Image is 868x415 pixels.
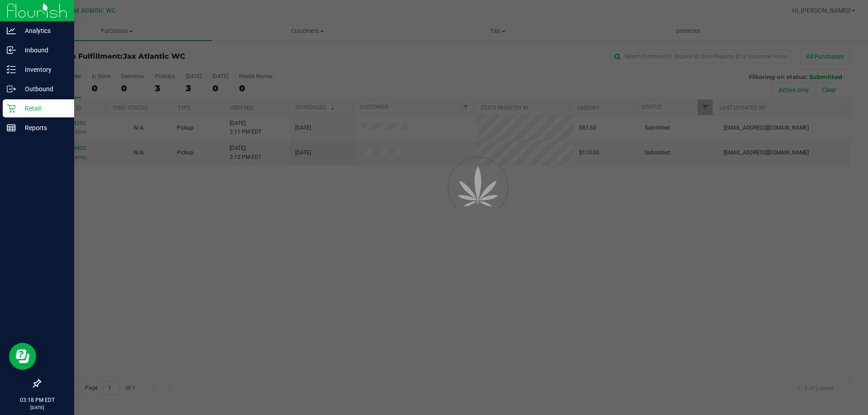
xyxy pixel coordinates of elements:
[7,26,16,35] inline-svg: Analytics
[16,122,70,133] p: Reports
[7,123,16,132] inline-svg: Reports
[4,396,70,404] p: 03:18 PM EDT
[9,343,36,370] iframe: Resource center
[16,45,70,56] p: Inbound
[7,46,16,55] inline-svg: Inbound
[16,103,70,114] p: Retail
[16,64,70,75] p: Inventory
[7,84,16,93] inline-svg: Outbound
[7,104,16,113] inline-svg: Retail
[7,65,16,74] inline-svg: Inventory
[16,25,70,36] p: Analytics
[4,404,70,411] p: [DATE]
[16,84,70,94] p: Outbound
